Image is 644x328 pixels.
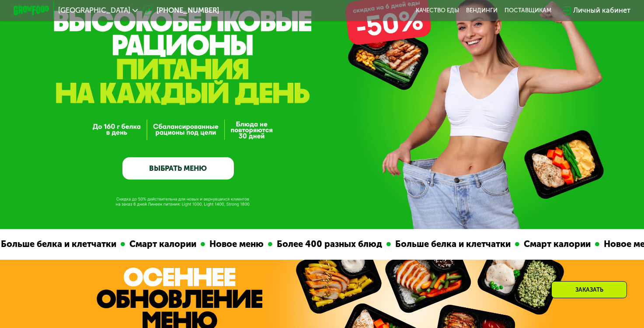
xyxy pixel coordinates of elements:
div: поставщикам [505,7,551,14]
a: Качество еды [416,7,459,14]
a: Вендинги [466,7,498,14]
div: Личный кабинет [573,5,630,16]
a: ВЫБРАТЬ МЕНЮ [122,157,234,180]
div: Заказать [551,281,627,298]
span: [GEOGRAPHIC_DATA] [58,7,130,14]
div: Более 400 разных блюд [271,237,385,251]
div: Больше белка и клетчатки [390,237,514,251]
a: [PHONE_NUMBER] [143,5,219,16]
div: Смарт калории [124,237,199,251]
div: Смарт калории [518,237,594,251]
div: Новое меню [204,237,267,251]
